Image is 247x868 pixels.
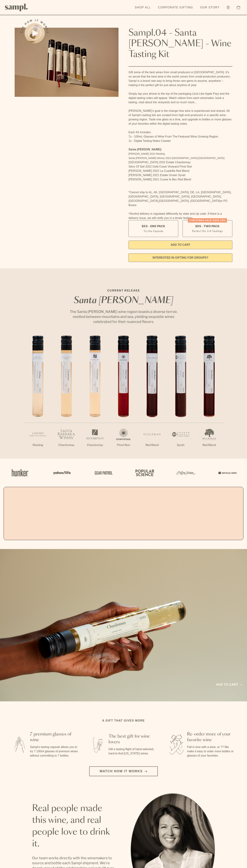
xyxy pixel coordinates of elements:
p: Syrah [166,443,195,447]
p: CURRENT RELEASE [66,288,181,293]
a: Shop All [133,4,153,11]
h1: Sampl.04 - Santa [PERSON_NAME] - Wine Tasting Kit [128,28,232,60]
em: Santa [PERSON_NAME] [74,296,173,305]
p: Gift a tasting flight of hand-selected, hard-to-find [US_STATE] wines. [109,747,157,756]
img: Artboard_6_04f9a106-072f-468a-bdd7-f11783b05722_x450.png [51,465,72,480]
small: Perfect For 2-4 Tastings [192,229,223,233]
p: Chardonnay [81,443,109,447]
span: , [158,199,159,202]
button: Add to Cart [128,241,232,249]
div: Gift some of the best wines from small producers in [GEOGRAPHIC_DATA]. It’s no secret that the be... [128,70,232,220]
li: 5 / 7 [138,336,166,459]
span: Santa [PERSON_NAME] Winery 2022 [GEOGRAPHIC_DATA] [GEOGRAPHIC_DATA] [128,157,224,159]
li: Story Of Soil 2022 Gold Coast Vineyard Pinot Noir [128,164,232,169]
li: [PERSON_NAME] 2021 Cuvee le Bec Red Blend [128,177,232,182]
p: The Santa [PERSON_NAME] wine region boasts a diverse terroir, nestled between mountains and sea, ... [66,309,181,324]
li: 4 / 7 [109,336,138,459]
p: Riesling [24,443,52,447]
a: Add to cart [216,682,242,687]
span: $95 - Two Pack [195,224,220,228]
a: Our Story [198,4,221,11]
p: Fall in love with a wine, or 7? We make it easy to order more bottles or glasses of your favorites. [187,745,236,758]
span: [GEOGRAPHIC_DATA], [GEOGRAPHIC_DATA] [159,199,220,202]
button: Watch how it works [89,766,158,776]
p: Red Blend [138,443,166,447]
img: Artboard_5_7fdae55a-36fd-43f7-8bfd-f74a06a2878e_x450.png [92,465,114,480]
li: 2 / 7 [52,336,81,459]
strong: Santa [PERSON_NAME]: [128,148,162,151]
h2: Real people made this wine, and real people love to drink it. [32,803,116,850]
h3: Re-order more of your favorite wine [187,731,236,743]
span: $55 - One Pack [142,224,165,228]
img: Sampl.04 - Santa Barbara - Wine Tasting Kit [15,28,119,97]
a: Corporate Gifting [156,4,195,11]
span: [PERSON_NAME] 2022 Riesling [128,152,165,155]
img: Artboard_3_0b291449-6e8c-4d07-b2c2-3f3601a19cd1_x450.png [175,465,196,480]
img: Artboard_7_5b34974b-f019-449e-91fb-745f8d0877ee_x450.png [216,465,238,480]
p: Chardonnay [52,443,81,447]
li: [GEOGRAPHIC_DATA] 2022 Estate Chardonnay [128,160,232,164]
h3: The best gift for wine lovers [109,734,157,745]
a: interested in gifting for groups? [128,253,232,262]
button: See how it works [25,23,45,43]
li: 6 / 7 [166,336,195,459]
li: 1 / 7 [24,336,52,459]
li: 3 / 7 [81,336,109,459]
p: Sampl's tasting capsule allows you to try 7 100ml glasses of premium wines without committing to ... [30,745,79,758]
img: Artboard_1_c8cd28af-0030-4af1-819c-248e302c7f06_x450.png [9,465,31,480]
h2: A gift that gives more [102,719,145,723]
img: Sampl logo [5,4,28,11]
li: [PERSON_NAME] 2022 La Cuadrilla Red Blend [128,169,232,173]
h3: 7 premium glasses of wine [30,731,79,743]
p: Red Blend [195,443,223,447]
li: 7 / 7 [195,336,223,459]
small: Try the Capsule [143,229,163,233]
img: Artboard_4_28b4d326-c26e-48f9-9c80-911f17d6414e_x450.png [133,465,155,480]
li: [PERSON_NAME] 2021 Estate Grown Syrah [128,173,232,177]
div: Christmas SALE! Save 20% [188,218,227,223]
p: Pinot Noir [109,443,138,447]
